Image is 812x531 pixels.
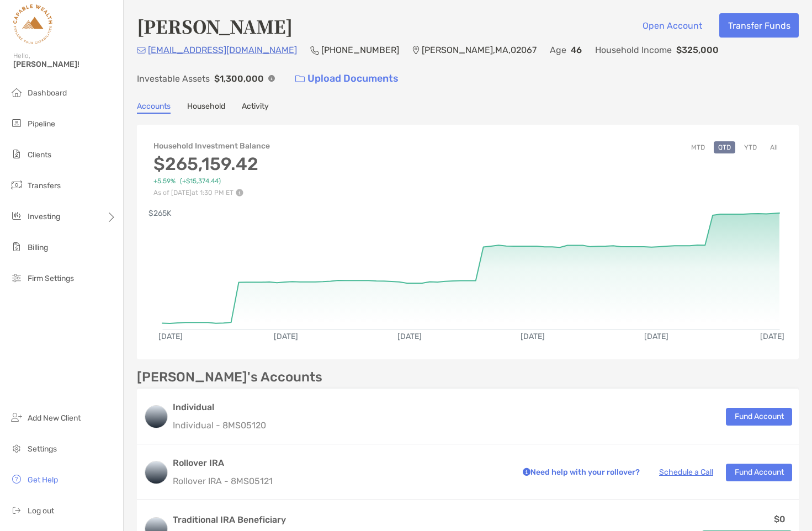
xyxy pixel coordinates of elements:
[397,332,422,341] text: [DATE]
[137,47,146,54] img: Email Icon
[571,43,582,57] p: 46
[10,442,23,455] img: settings icon
[145,406,167,428] img: logo account
[13,60,116,69] span: [PERSON_NAME]!
[760,332,784,341] text: [DATE]
[28,181,61,190] span: Transfers
[180,177,221,185] span: ( +$15,374.44 )
[422,43,537,57] p: [PERSON_NAME] , MA , 02067
[659,468,713,477] a: Schedule a Call
[28,243,48,252] span: Billing
[10,271,23,284] img: firm-settings icon
[28,413,81,423] span: Add New Client
[28,475,58,485] span: Get Help
[148,209,172,218] text: $265K
[173,401,266,414] h3: Individual
[288,67,406,91] a: Upload Documents
[714,141,735,153] button: QTD
[726,408,792,426] button: Fund Account
[766,141,782,153] button: All
[187,102,225,114] a: Household
[153,141,270,151] h4: Household Investment Balance
[173,513,335,527] h3: Traditional IRA Beneficiary
[310,46,319,55] img: Phone Icon
[28,506,54,516] span: Log out
[10,86,23,99] img: dashboard icon
[10,116,23,130] img: pipeline icon
[153,189,270,197] p: As of [DATE] at 1:30 PM ET
[28,119,55,129] span: Pipeline
[10,411,23,424] img: add_new_client icon
[521,332,545,341] text: [DATE]
[28,444,57,454] span: Settings
[412,46,420,55] img: Location Icon
[719,13,799,38] button: Transfer Funds
[295,75,305,83] img: button icon
[10,209,23,222] img: investing icon
[10,472,23,486] img: get-help icon
[321,43,399,57] p: [PHONE_NUMBER]
[634,13,710,38] button: Open Account
[173,474,507,488] p: Rollover IRA - 8MS05121
[214,72,264,86] p: $1,300,000
[13,4,52,44] img: Zoe Logo
[268,75,275,82] img: Info Icon
[10,147,23,161] img: clients icon
[173,456,507,470] h3: Rollover IRA
[28,88,67,98] span: Dashboard
[595,43,672,57] p: Household Income
[774,512,786,526] p: $0
[153,177,176,185] span: +5.59%
[145,461,167,484] img: logo account
[550,43,566,57] p: Age
[644,332,668,341] text: [DATE]
[10,240,23,253] img: billing icon
[520,465,640,479] p: Need help with your rollover?
[137,370,322,384] p: [PERSON_NAME]'s Accounts
[137,72,210,86] p: Investable Assets
[242,102,269,114] a: Activity
[687,141,709,153] button: MTD
[148,43,297,57] p: [EMAIL_ADDRESS][DOMAIN_NAME]
[28,212,60,221] span: Investing
[236,189,243,197] img: Performance Info
[158,332,183,341] text: [DATE]
[726,464,792,481] button: Fund Account
[173,418,266,432] p: Individual - 8MS05120
[153,153,270,174] h3: $265,159.42
[28,274,74,283] span: Firm Settings
[28,150,51,160] span: Clients
[676,43,719,57] p: $325,000
[10,503,23,517] img: logout icon
[10,178,23,192] img: transfers icon
[137,102,171,114] a: Accounts
[137,13,293,39] h4: [PERSON_NAME]
[740,141,761,153] button: YTD
[274,332,298,341] text: [DATE]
